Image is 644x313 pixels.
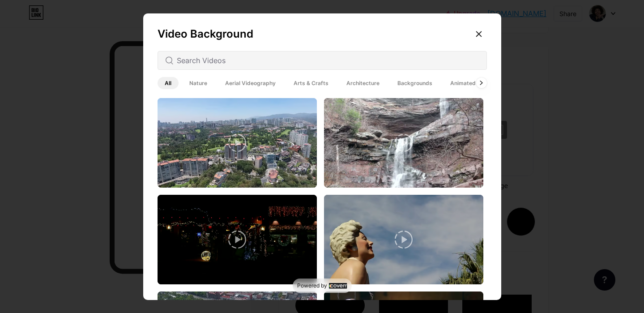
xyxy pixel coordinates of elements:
img: thumbnail [324,195,483,284]
img: thumbnail [324,98,483,188]
span: Backgrounds [390,77,439,89]
input: Search Videos [177,55,479,66]
span: Architecture [339,77,387,89]
span: Powered by [297,282,327,289]
img: thumbnail [158,195,317,284]
span: All [158,77,179,89]
span: Aerial Videography [218,77,283,89]
img: thumbnail [158,98,317,188]
span: Nature [182,77,214,89]
span: Animated [443,77,483,89]
span: Arts & Crafts [286,77,336,89]
span: Video Background [158,27,253,40]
